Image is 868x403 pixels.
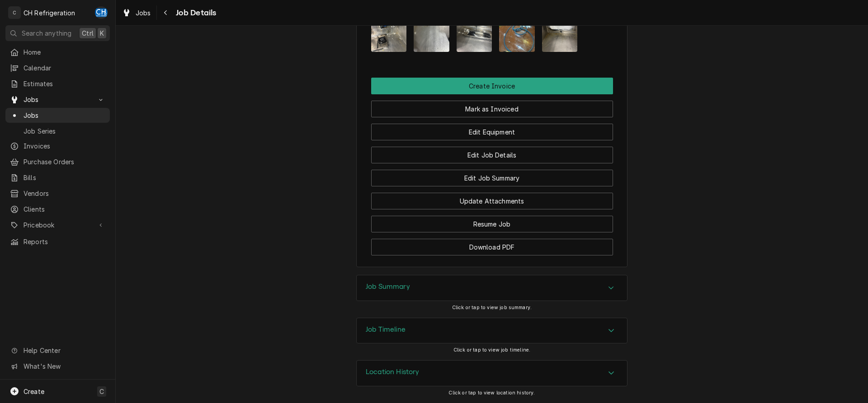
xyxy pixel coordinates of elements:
div: Button Group Row [371,78,613,94]
button: Search anythingCtrlK [5,25,110,41]
span: K [100,28,104,38]
span: Calendar [24,63,105,73]
button: Edit Job Details [371,147,613,163]
div: Button Group Row [371,140,613,163]
span: Bills [24,173,105,182]
button: Accordion Details Expand Trigger [357,361,627,386]
span: Click or tap to view job summary. [452,305,532,310]
div: Button Group Row [371,232,613,255]
a: Job Series [5,124,110,139]
div: Button Group Row [371,117,613,140]
span: What's New [24,361,104,371]
a: Go to Jobs [5,92,110,107]
span: Search anything [22,28,71,38]
a: Invoices [5,139,110,153]
div: C [8,6,21,19]
span: C [99,387,104,396]
button: Edit Equipment [371,124,613,140]
span: Help Center [24,346,104,355]
span: Click or tap to view job timeline. [453,347,530,353]
a: Go to What's New [5,359,110,374]
img: MF5ceYpTzS7f0Pcgkzw6 [542,5,578,52]
span: Jobs [136,8,151,18]
div: Job Summary [356,275,627,301]
h3: Location History [366,368,420,376]
div: Button Group Row [371,209,613,232]
div: Button Group [371,78,613,255]
button: Accordion Details Expand Trigger [357,318,627,343]
button: Resume Job [371,216,613,232]
div: Accordion Header [357,318,627,343]
span: Pricebook [24,220,92,230]
span: Purchase Orders [24,157,105,167]
a: Jobs [118,5,155,20]
img: LHqrXsCmSOG9EiBgguVW [457,5,492,52]
span: Jobs [24,95,92,104]
img: YliHpEtCRWOvzvgtM8od [499,5,535,52]
button: Mark as Invoiced [371,101,613,117]
button: Update Attachments [371,193,613,209]
span: Click or tap to view location history. [448,390,535,396]
div: Button Group Row [371,94,613,117]
span: Clients [24,204,105,214]
img: fonSZARSVqjePKWz9DbA [371,5,407,52]
a: Jobs [5,108,110,123]
a: Vendors [5,186,110,201]
a: Calendar [5,60,110,75]
span: Invoices [24,141,105,151]
a: Clients [5,202,110,217]
a: Purchase Orders [5,154,110,169]
span: Reports [24,237,105,246]
h3: Job Summary [366,283,410,291]
div: CH [95,6,108,19]
div: Job Timeline [356,318,627,344]
a: Reports [5,234,110,249]
div: Button Group Row [371,163,613,186]
img: yQOg0IzNSMC0iRYtvbl8 [414,5,449,52]
a: Home [5,45,110,60]
a: Go to Help Center [5,343,110,358]
span: Create [24,388,44,395]
div: Accordion Header [357,275,627,301]
span: Job Series [24,126,105,136]
div: Chris Hiraga's Avatar [95,6,108,19]
a: Go to Pricebook [5,218,110,232]
a: Estimates [5,76,110,91]
div: Accordion Header [357,361,627,386]
span: Jobs [24,111,105,120]
div: Location History [356,360,627,386]
a: Bills [5,170,110,185]
button: Navigate back [159,5,173,20]
span: Home [24,47,105,57]
div: Button Group Row [371,186,613,209]
span: Job Details [173,7,217,19]
span: Ctrl [82,28,94,38]
span: Vendors [24,189,105,198]
button: Accordion Details Expand Trigger [357,275,627,301]
span: Estimates [24,79,105,88]
button: Create Invoice [371,78,613,94]
div: CH Refrigeration [24,8,75,18]
button: Download PDF [371,239,613,255]
button: Edit Job Summary [371,170,613,186]
h3: Job Timeline [366,325,406,334]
